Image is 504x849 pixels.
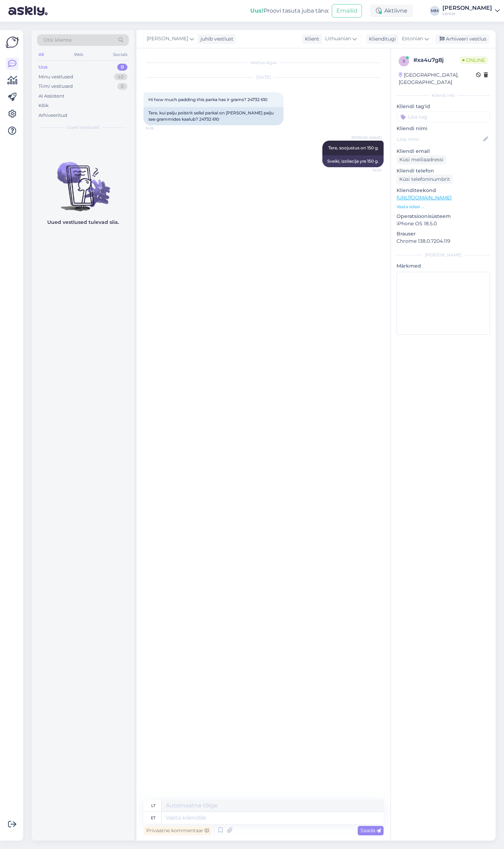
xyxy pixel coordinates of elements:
div: All [37,50,45,59]
span: Otsi kliente [43,36,71,44]
div: 0 [117,64,127,71]
p: Märkmed [397,262,490,270]
p: Brauser [397,230,490,238]
div: Aktiivne [370,5,413,17]
div: AI Assistent [38,93,64,100]
span: x [402,58,405,64]
b: Uus! [250,7,264,14]
div: Kliendi info [397,92,490,99]
div: 40 [114,73,127,80]
div: Kõik [38,102,49,109]
p: Kliendi nimi [397,125,490,132]
div: Tiimi vestlused [38,83,73,90]
div: Privaatne kommentaar [143,826,212,835]
p: Vaata edasi ... [397,204,490,210]
img: No chats [31,149,134,212]
div: Klienditugi [366,35,396,43]
span: Hi how much padding this parka has ir grams? 24732 610 [148,97,267,102]
div: lt [151,800,155,812]
p: Operatsioonisüsteem [397,213,490,220]
input: Lisa tag [397,112,490,122]
div: Küsi telefoninumbrit [397,175,453,184]
p: Chrome 138.0.7204.119 [397,238,490,245]
span: Estonian [402,35,423,43]
span: Lithuanian [325,35,351,43]
span: Tere, soojustus on 150 g. [328,145,379,150]
div: et [151,812,155,824]
div: Küsi meiliaadressi [397,155,446,164]
input: Lisa nimi [397,135,482,143]
div: Tere, kui palju polstrit sellel parkal on [PERSON_NAME] palju see grammides kaalub? 24732 610 [143,107,283,125]
div: Vestlus algas [143,59,384,66]
span: Online [460,56,488,64]
p: Klienditeekond [397,187,490,194]
span: Uued vestlused [67,124,99,130]
div: [GEOGRAPHIC_DATA], [GEOGRAPHIC_DATA] [399,71,476,86]
a: [PERSON_NAME]Lenne [442,5,500,16]
div: MM [430,6,440,16]
div: Arhiveeri vestlus [435,34,489,44]
p: Kliendi email [397,148,490,155]
div: Lenne [442,11,492,16]
div: Arhiveeritud [38,112,67,119]
p: Kliendi telefon [397,167,490,175]
span: [PERSON_NAME] [147,35,188,43]
span: 14:16 [146,126,172,131]
button: Emailid [332,4,362,17]
p: iPhone OS 18.5.0 [397,220,490,227]
div: Web [72,50,85,59]
div: 0 [117,83,127,90]
div: [PERSON_NAME] [397,252,490,258]
div: Klient [302,35,319,43]
p: Uued vestlused tulevad siia. [47,219,119,226]
img: Askly Logo [6,36,19,49]
div: Minu vestlused [38,73,73,80]
div: Socials [112,50,129,59]
div: [DATE] [143,74,384,80]
p: Kliendi tag'id [397,103,490,110]
a: [URL][DOMAIN_NAME] [397,194,451,201]
div: # xa4u7g8j [413,56,460,64]
div: Sveiki, izoliacija yra 150 g. [322,155,384,167]
span: 14:20 [355,168,381,173]
div: Uus [38,64,48,71]
div: [PERSON_NAME] [442,5,492,11]
span: [PERSON_NAME] [351,135,381,140]
div: Proovi tasuta juba täna: [250,7,329,15]
span: Saada [360,827,381,834]
div: juhib vestlust [198,35,233,43]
